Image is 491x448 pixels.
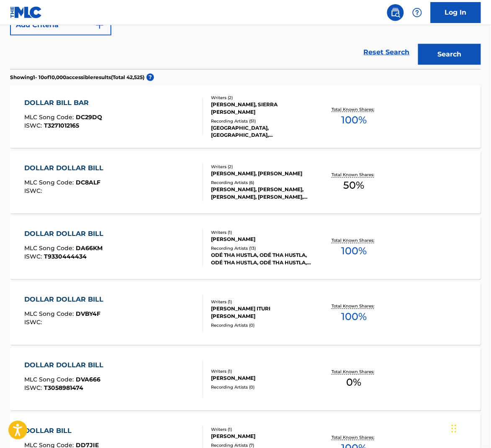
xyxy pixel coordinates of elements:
[332,435,376,441] p: Total Known Shares:
[10,282,481,345] a: DOLLAR DOLLAR BILLMLC Song Code:DVBY4FISWC:Writers (1)[PERSON_NAME] ITURI [PERSON_NAME]Recording ...
[24,179,76,187] span: MLC Song Code :
[10,85,481,148] a: DOLLAR BILL BARMLC Song Code:DC29DQISWC:T3271012165Writers (2)[PERSON_NAME], SIERRA [PERSON_NAME]...
[332,172,376,178] p: Total Known Shares:
[10,348,481,411] a: DOLLAR DOLLAR BILLMLC Song Code:DVA666ISWC:T3058981474Writers (1)[PERSON_NAME]Recording Artists (...
[95,20,105,30] img: 9d2ae6d4665cec9f34b9.svg
[211,305,315,320] div: [PERSON_NAME] ITURI [PERSON_NAME]
[211,252,315,267] div: ODÉ THA HUSTLA, ODÉ THA HUSTLA, ODÉ THA HUSTLA, ODÉ THA HUSTLA, ODÉ THA HUSTLA
[332,106,376,113] p: Total Known Shares:
[44,122,79,129] span: T3271012165
[24,122,44,129] span: ISWC :
[211,375,315,382] div: [PERSON_NAME]
[341,113,367,128] span: 100 %
[24,361,108,371] div: DOLLAR DOLLAR BILL
[211,433,315,440] div: [PERSON_NAME]
[391,8,401,18] img: search
[76,376,100,384] span: DVA666
[211,299,315,305] div: Writers ( 1 )
[211,180,315,186] div: Recording Artists ( 6 )
[412,8,422,18] img: help
[431,2,481,23] a: Log In
[341,310,367,325] span: 100 %
[24,426,99,436] div: DOLLAR BILL
[418,44,481,65] button: Search
[10,151,481,214] a: DOLLAR DOLLAR BILLMLC Song Code:DC8ALFISWC:Writers (2)[PERSON_NAME], [PERSON_NAME]Recording Artis...
[10,6,42,18] img: MLC Logo
[211,246,315,252] div: Recording Artists ( 13 )
[211,323,315,329] div: Recording Artists ( 0 )
[211,118,315,124] div: Recording Artists ( 51 )
[76,310,100,318] span: DVBY4F
[211,164,315,170] div: Writers ( 2 )
[332,369,376,375] p: Total Known Shares:
[211,236,315,243] div: [PERSON_NAME]
[24,229,108,239] div: DOLLAR DOLLAR BILL
[332,303,376,310] p: Total Known Shares:
[211,186,315,201] div: [PERSON_NAME], [PERSON_NAME], [PERSON_NAME], [PERSON_NAME], [PERSON_NAME]
[211,101,315,116] div: [PERSON_NAME], SIERRA [PERSON_NAME]
[211,384,315,391] div: Recording Artists ( 0 )
[44,253,87,261] span: T9330444434
[24,376,76,384] span: MLC Song Code :
[24,164,108,174] div: DOLLAR DOLLAR BILL
[211,170,315,178] div: [PERSON_NAME], [PERSON_NAME]
[76,245,103,252] span: DA66KM
[211,369,315,375] div: Writers ( 1 )
[409,4,426,21] div: Help
[211,427,315,433] div: Writers ( 1 )
[211,95,315,101] div: Writers ( 2 )
[76,113,102,121] span: DC29DQ
[24,187,44,195] span: ISWC :
[24,310,76,318] span: MLC Song Code :
[360,43,414,61] a: Reset Search
[211,230,315,236] div: Writers ( 1 )
[347,375,362,390] span: 0 %
[452,416,457,441] div: Drag
[10,15,111,36] button: Add Criteria
[211,124,315,139] div: [GEOGRAPHIC_DATA], [GEOGRAPHIC_DATA], [GEOGRAPHIC_DATA], [GEOGRAPHIC_DATA], [GEOGRAPHIC_DATA]
[449,408,491,448] iframe: Chat Widget
[24,253,44,261] span: ISWC :
[24,113,76,121] span: MLC Song Code :
[24,319,44,326] span: ISWC :
[341,244,367,259] span: 100 %
[24,98,102,108] div: DOLLAR BILL BAR
[332,238,376,244] p: Total Known Shares:
[44,384,83,392] span: T3058981474
[24,295,108,305] div: DOLLAR DOLLAR BILL
[24,384,44,392] span: ISWC :
[147,74,154,81] span: ?
[10,74,144,81] p: Showing 1 - 10 of 10,000 accessible results (Total 42,525 )
[387,4,404,21] a: Public Search
[24,245,76,252] span: MLC Song Code :
[10,217,481,279] a: DOLLAR DOLLAR BILLMLC Song Code:DA66KMISWC:T9330444434Writers (1)[PERSON_NAME]Recording Artists (...
[76,179,100,187] span: DC8ALF
[344,178,365,193] span: 50 %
